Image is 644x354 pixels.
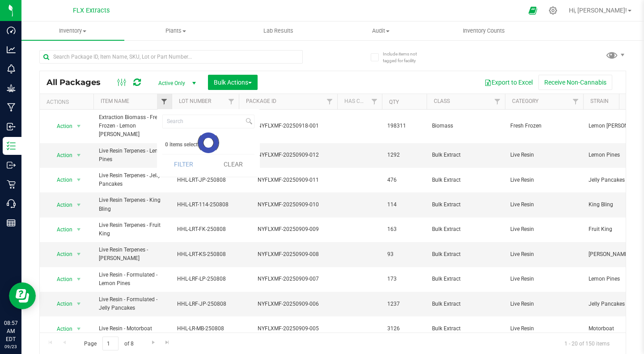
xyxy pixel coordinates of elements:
span: Bulk Extract [432,176,500,184]
div: Manage settings [547,6,559,15]
th: Has COA [337,94,382,110]
div: NYFLXMF-20250918-001 [237,122,339,130]
a: Inventory Counts [432,21,535,40]
a: Plants [124,21,227,40]
span: select [73,248,85,260]
span: 93 [387,250,421,259]
span: Bulk Extract [432,151,500,159]
span: HHL-LRT-KS-250808 [177,250,233,259]
span: Bulk Extract [432,250,500,259]
span: HHL-LRT-FK-250808 [177,225,233,234]
a: Go to the next page [147,337,160,349]
inline-svg: Outbound [7,161,16,170]
div: Actions [47,99,90,105]
button: Export to Excel [479,75,538,90]
span: Live Resin Terpenes - Fruit King [99,221,166,238]
span: HHL-LRF-JP-250808 [177,300,233,308]
span: select [73,298,85,310]
span: Biomass [432,122,500,130]
span: Inventory [21,27,124,35]
span: Action [49,248,73,260]
span: HHL-LRF-LP-250808 [177,275,233,283]
a: Go to the last page [161,337,174,349]
span: Bulk Extract [432,275,500,283]
div: NYFLXMF-20250909-010 [237,200,339,209]
a: Filter [568,94,583,109]
span: Lab Results [251,27,305,35]
input: 1 [102,337,119,350]
inline-svg: Dashboard [7,26,16,35]
span: select [73,323,85,335]
span: Page of 8 [76,337,141,350]
a: Filter [224,94,239,109]
p: 09/23 [4,343,17,350]
span: 163 [387,225,421,234]
span: Bulk Extract [432,225,500,234]
a: Qty [389,99,399,105]
span: select [73,120,85,132]
inline-svg: Reports [7,218,16,227]
span: 173 [387,275,421,283]
span: select [73,273,85,286]
div: NYFLXMF-20250909-012 [237,151,339,159]
a: Audit [330,21,432,40]
p: 08:57 AM EDT [4,319,17,343]
inline-svg: Retail [7,180,16,189]
span: Live Resin [510,200,578,209]
span: Bulk Extract [432,324,500,333]
div: NYFLXMF-20250909-011 [237,176,339,184]
span: Live Resin [510,176,578,184]
a: Filter [322,94,337,109]
inline-svg: Analytics [7,45,16,54]
iframe: Resource center [9,282,36,309]
button: Receive Non-Cannabis [538,75,612,90]
a: Package ID [246,98,276,104]
span: Audit [330,27,432,35]
span: Bulk Extract [432,300,500,308]
inline-svg: Call Center [7,199,16,208]
input: Search Package ID, Item Name, SKU, Lot or Part Number... [39,50,303,64]
span: Action [49,174,73,186]
span: Plants [125,27,227,35]
a: Lot Number [179,98,211,104]
span: Live Resin Terpenes - [PERSON_NAME] [99,246,166,263]
button: Bulk Actions [208,75,258,90]
span: Live Resin - Formulated - Lemon Pines [99,271,166,288]
span: Hi, [PERSON_NAME]! [569,7,627,14]
span: Live Resin Terpenes - Jelly Pancakes [99,171,166,188]
span: Action [49,298,73,310]
span: Live Resin [510,250,578,259]
span: Live Resin [510,151,578,159]
div: NYFLXMF-20250909-005 [237,324,339,333]
span: HHL-LRT-JP-250808 [177,176,233,184]
span: Live Resin [510,225,578,234]
span: Include items not tagged for facility [383,51,428,64]
a: Strain [590,98,609,104]
span: Live Resin [510,300,578,308]
span: Open Ecommerce Menu [523,2,543,19]
div: NYFLXMF-20250909-008 [237,250,339,259]
span: 1 - 20 of 150 items [557,337,617,350]
span: Fresh Frozen [510,122,578,130]
span: Extraction Biomass - Fresh Frozen - Lemon [PERSON_NAME] [99,113,166,139]
a: Filter [490,94,505,109]
inline-svg: Inventory [7,141,16,150]
div: NYFLXMF-20250909-007 [237,275,339,283]
a: Class [434,98,450,104]
a: Item Name [101,98,129,104]
span: Inventory Counts [451,27,517,35]
span: select [73,223,85,236]
span: Bulk Actions [214,79,252,86]
a: Filter [157,94,172,109]
inline-svg: Grow [7,84,16,93]
span: 3126 [387,324,421,333]
span: HHL-LRT-114-250808 [177,200,233,209]
span: Action [49,223,73,236]
inline-svg: Monitoring [7,64,16,73]
inline-svg: Inbound [7,122,16,131]
inline-svg: Manufacturing [7,103,16,112]
span: Live Resin Terpenes - Lemon Pines [99,147,166,164]
span: select [73,174,85,186]
span: Action [49,273,73,286]
span: Action [49,323,73,335]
